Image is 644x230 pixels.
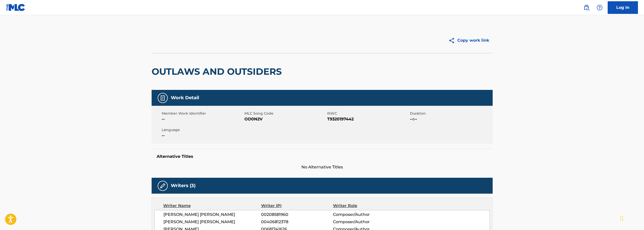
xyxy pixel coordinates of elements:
span: Member Work Identifier [162,111,243,116]
a: Log In [608,1,638,14]
div: Drag [620,211,623,226]
iframe: Chat Widget [619,206,644,230]
span: Composer/Author [333,212,398,218]
img: search [583,5,590,11]
span: 00208581960 [261,212,333,218]
img: MLC Logo [6,4,25,11]
span: 00406812378 [261,219,333,225]
span: Composer/Author [333,219,398,225]
span: Language [162,127,243,133]
div: Writer IPI [261,203,333,209]
span: -- [162,133,243,139]
img: help [597,5,603,11]
span: [PERSON_NAME] [PERSON_NAME] [163,219,261,225]
span: [PERSON_NAME] [PERSON_NAME] [163,212,261,218]
h2: OUTLAWS AND OUTSIDERS [152,66,284,77]
div: Writer Role [333,203,398,209]
img: Writers [160,183,166,189]
span: OD0N2V [244,116,326,122]
span: No Alternative Titles [152,164,493,170]
span: MLC Song Code [244,111,326,116]
a: Public Search [581,3,592,13]
span: --:-- [410,116,491,122]
button: Copy work link [445,34,493,47]
span: Duration [410,111,491,116]
h5: Writers (3) [171,183,195,189]
img: Copy work link [449,37,457,44]
div: Help [595,3,605,13]
img: Work Detail [160,95,166,101]
span: ISWC [327,111,409,116]
div: Writer Name [163,203,261,209]
h5: Work Detail [171,95,199,101]
span: T9320197442 [327,116,409,122]
h5: Alternative Titles [157,154,488,159]
span: -- [162,116,243,122]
